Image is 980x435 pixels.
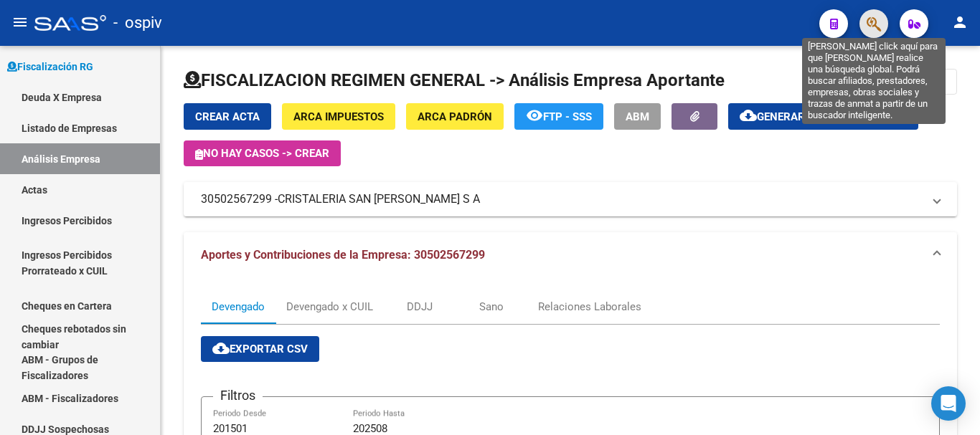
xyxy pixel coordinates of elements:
button: FTP - SSS [514,103,603,130]
span: FTP - SSS [543,110,592,123]
span: - ospiv [113,7,162,39]
button: Exportar CSV [201,336,319,362]
div: Devengado [212,299,265,315]
h1: FISCALIZACION REGIMEN GENERAL -> Análisis Empresa Aportante [184,69,725,92]
mat-icon: cloud_download [212,340,230,357]
div: Devengado x CUIL [286,299,373,315]
span: Exportar CSV [212,343,308,355]
mat-icon: person [951,14,969,31]
button: ARCA Impuestos [282,103,395,130]
span: ABM [626,110,649,123]
span: ARCA Impuestos [293,110,384,123]
mat-panel-title: 30502567299 - [201,191,923,207]
mat-expansion-panel-header: Aportes y Contribuciones de la Empresa: 30502567299 [184,232,957,278]
div: Relaciones Laborales [538,299,641,315]
button: Crear Acta [184,103,271,130]
div: DDJJ [407,299,433,315]
h3: Filtros [213,386,263,406]
button: Generar informe de deuda [728,103,918,130]
span: Cambiar Empresa [860,75,946,88]
mat-expansion-panel-header: 30502567299 -CRISTALERIA SAN [PERSON_NAME] S A [184,182,957,216]
span: ARCA Padrón [418,110,492,123]
mat-icon: menu [11,14,29,31]
span: Crear Acta [195,110,260,123]
mat-icon: remove_red_eye [526,107,543,124]
span: Fiscalización RG [7,59,93,75]
div: Sano [479,299,504,315]
div: Open Intercom Messenger [931,386,966,421]
span: CRISTALERIA SAN [PERSON_NAME] S A [278,191,480,207]
span: Aportes y Contribuciones de la Empresa: 30502567299 [201,248,485,262]
mat-icon: cloud_download [740,107,757,124]
button: ABM [614,103,661,130]
button: ARCA Padrón [406,103,504,130]
span: Generar informe de deuda [757,110,907,123]
button: No hay casos -> Crear [184,140,341,166]
button: Cambiar Empresa [849,69,957,95]
span: No hay casos -> Crear [195,147,329,160]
